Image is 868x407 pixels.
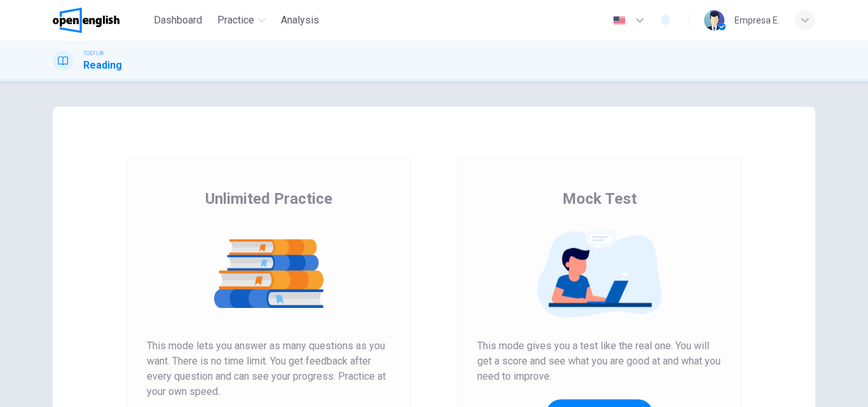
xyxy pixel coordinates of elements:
img: en [611,16,627,25]
img: OpenEnglish logo [53,8,119,33]
span: Analysis [281,13,319,28]
span: TOEFL® [83,49,104,58]
img: Profile picture [704,10,724,30]
span: Unlimited Practice [205,189,332,209]
h1: Reading [83,58,122,73]
span: This mode gives you a test like the real one. You will get a score and see what you are good at a... [477,338,721,384]
button: Practice [212,9,271,32]
span: Practice [217,13,254,28]
span: Dashboard [154,13,202,28]
a: OpenEnglish logo [53,8,149,33]
button: Dashboard [149,9,207,32]
span: This mode lets you answer as many questions as you want. There is no time limit. You get feedback... [147,338,391,399]
div: Empresa E. [735,13,780,28]
button: Analysis [276,9,324,32]
span: Mock Test [562,189,637,209]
